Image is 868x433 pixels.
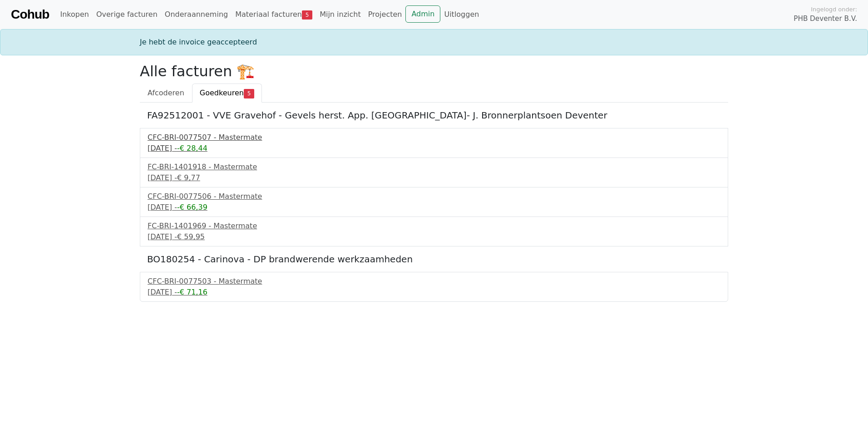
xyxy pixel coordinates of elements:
span: Ingelogd onder: [811,5,857,14]
a: Uitloggen [440,5,483,24]
span: € 9,77 [177,173,200,182]
div: Je hebt de invoice geaccepteerd [134,37,734,48]
a: CFC-BRI-0077507 - Mastermate[DATE] --€ 28,44 [148,132,720,154]
div: CFC-BRI-0077503 - Mastermate [148,276,720,287]
a: Projecten [365,5,406,24]
a: Goedkeuren5 [192,84,262,103]
a: Onderaanneming [161,5,232,24]
a: CFC-BRI-0077503 - Mastermate[DATE] --€ 71,16 [148,276,720,298]
div: [DATE] - [148,202,720,213]
a: Materiaal facturen5 [232,5,316,24]
span: Afcoderen [148,89,184,97]
span: PHB Deventer B.V. [794,14,857,24]
span: -€ 71,16 [177,288,207,296]
span: -€ 28,44 [177,144,207,153]
a: CFC-BRI-0077506 - Mastermate[DATE] --€ 66,39 [148,191,720,213]
h2: Alle facturen 🏗️ [140,63,728,80]
div: [DATE] - [148,172,720,183]
div: FC-BRI-1401918 - Mastermate [148,162,720,172]
span: 5 [302,10,312,20]
a: Overige facturen [93,5,161,24]
a: FC-BRI-1401969 - Mastermate[DATE] -€ 59,95 [148,221,720,242]
span: € 59,95 [177,232,205,241]
h5: BO180254 - Carinova - DP brandwerende werkzaamheden [147,254,721,265]
span: 5 [244,89,254,98]
a: Mijn inzicht [316,5,365,24]
a: FC-BRI-1401918 - Mastermate[DATE] -€ 9,77 [148,162,720,183]
span: -€ 66,39 [177,203,207,212]
div: [DATE] - [148,287,720,298]
a: Inkopen [56,5,92,24]
div: [DATE] - [148,143,720,154]
div: FC-BRI-1401969 - Mastermate [148,221,720,231]
a: Admin [405,5,440,23]
div: CFC-BRI-0077506 - Mastermate [148,191,720,202]
a: Cohub [11,4,49,25]
div: [DATE] - [148,231,720,242]
a: Afcoderen [140,84,192,103]
h5: FA92512001 - VVE Gravehof - Gevels herst. App. [GEOGRAPHIC_DATA]- J. Bronnerplantsoen Deventer [147,110,721,121]
span: Goedkeuren [200,89,244,97]
div: CFC-BRI-0077507 - Mastermate [148,132,720,143]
